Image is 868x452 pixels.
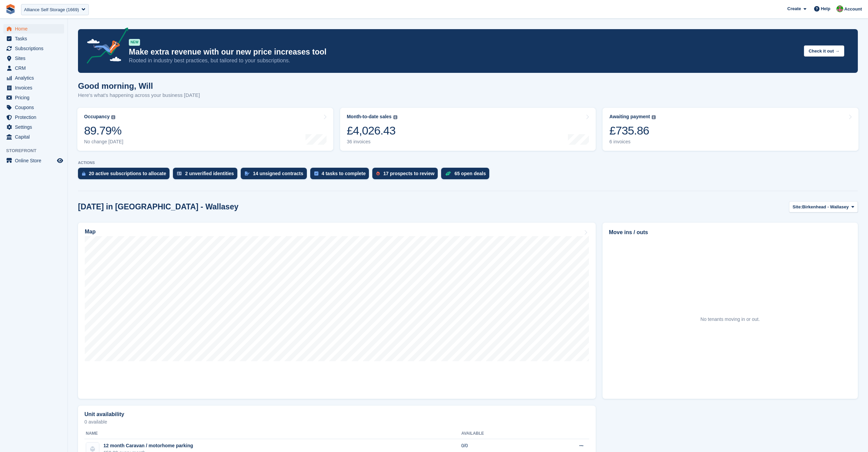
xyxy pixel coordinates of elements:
a: menu [3,63,64,73]
a: 4 tasks to complete [310,168,373,183]
div: 65 open deals [454,171,486,176]
span: Account [844,6,862,13]
a: menu [3,73,64,83]
a: 20 active subscriptions to allocate [78,168,173,183]
div: Month-to-date sales [347,114,392,120]
img: deal-1b604bf984904fb50ccaf53a9ad4b4a5d6e5aea283cecdc64d6e3604feb123c2.svg [445,171,451,176]
a: menu [3,83,64,93]
a: menu [3,103,64,112]
span: Analytics [15,73,56,83]
div: NEW [129,39,140,46]
div: No change [DATE] [84,139,123,145]
th: Name [84,428,461,439]
div: 17 prospects to review [383,171,434,176]
div: Awaiting payment [609,114,650,120]
img: Will McNeilly [836,5,843,12]
img: stora-icon-8386f47178a22dfd0bd8f6a31ec36ba5ce8667c1dd55bd0f319d3a0aa187defe.svg [5,4,16,14]
a: menu [3,132,64,142]
a: menu [3,54,64,63]
div: 14 unsigned contracts [253,171,303,176]
a: Awaiting payment £735.86 6 invoices [603,108,859,151]
span: Protection [15,112,56,122]
p: Make extra revenue with our new price increases tool [129,47,798,57]
span: Create [787,5,801,12]
span: CRM [15,63,56,73]
img: task-75834270c22a3079a89374b754ae025e5fb1db73e45f91037f5363f120a921f8.svg [314,171,318,176]
a: Map [78,223,596,399]
span: Online Store [15,156,56,165]
span: Invoices [15,83,56,93]
div: 6 invoices [609,139,656,145]
th: Available [461,428,540,439]
p: 0 available [84,419,589,424]
a: menu [3,112,64,122]
div: 4 tasks to complete [322,171,366,176]
span: Site: [793,204,802,210]
a: menu [3,34,64,43]
div: 20 active subscriptions to allocate [89,171,166,176]
a: Month-to-date sales £4,026.43 36 invoices [340,108,596,151]
span: Sites [15,54,56,63]
a: menu [3,156,64,165]
img: price-adjustments-announcement-icon-8257ccfd72463d97f412b2fc003d46551f7dbcb40ab6d574587a9cd5c0d94... [81,27,129,66]
a: menu [3,122,64,132]
a: menu [3,24,64,34]
div: £735.86 [609,124,656,138]
span: Tasks [15,34,56,43]
div: Alliance Self Storage (1669) [24,6,79,13]
div: No tenants moving in or out. [701,316,760,323]
div: 2 unverified identities [185,171,234,176]
div: 89.79% [84,124,123,138]
span: Birkenhead - Wallasey [802,204,849,210]
span: Home [15,24,56,34]
span: Help [821,5,830,12]
h2: Move ins / outs [609,228,851,237]
h2: Map [85,229,96,235]
img: icon-info-grey-7440780725fd019a000dd9b08b2336e03edf1995a4989e88bcd33f0948082b44.svg [393,115,397,119]
img: verify_identity-adf6edd0f0f0b5bbfe63781bf79b02c33cf7c696d77639b501bdc392416b5a36.svg [177,171,182,176]
p: Here's what's happening across your business [DATE] [78,91,200,99]
h1: Good morning, Will [78,81,200,90]
div: 36 invoices [347,139,397,145]
img: icon-info-grey-7440780725fd019a000dd9b08b2336e03edf1995a4989e88bcd33f0948082b44.svg [652,115,656,119]
a: 17 prospects to review [372,168,441,183]
div: Occupancy [84,114,110,120]
a: Occupancy 89.79% No change [DATE] [77,108,333,151]
a: Preview store [56,157,64,165]
a: 2 unverified identities [173,168,241,183]
div: £4,026.43 [347,124,397,138]
a: menu [3,44,64,53]
img: icon-info-grey-7440780725fd019a000dd9b08b2336e03edf1995a4989e88bcd33f0948082b44.svg [111,115,115,119]
span: Coupons [15,103,56,112]
a: 14 unsigned contracts [241,168,310,183]
p: Rooted in industry best practices, but tailored to your subscriptions. [129,57,798,64]
span: Capital [15,132,56,142]
img: active_subscription_to_allocate_icon-d502201f5373d7db506a760aba3b589e785aa758c864c3986d89f69b8ff3... [82,171,85,176]
span: Storefront [6,147,67,154]
p: ACTIONS [78,161,858,165]
button: Site: Birkenhead - Wallasey [789,201,858,212]
span: Settings [15,122,56,132]
button: Check it out → [804,45,844,57]
img: prospect-51fa495bee0391a8d652442698ab0144808aea92771e9ea1ae160a38d050c398.svg [376,171,380,176]
span: Pricing [15,93,56,102]
h2: Unit availability [84,411,124,417]
div: 12 month Caravan / motorhome parking [103,442,193,449]
a: menu [3,93,64,102]
a: 65 open deals [441,168,493,183]
h2: [DATE] in [GEOGRAPHIC_DATA] - Wallasey [78,202,238,211]
span: Subscriptions [15,44,56,53]
img: contract_signature_icon-13c848040528278c33f63329250d36e43548de30e8caae1d1a13099fd9432cc5.svg [245,171,250,176]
